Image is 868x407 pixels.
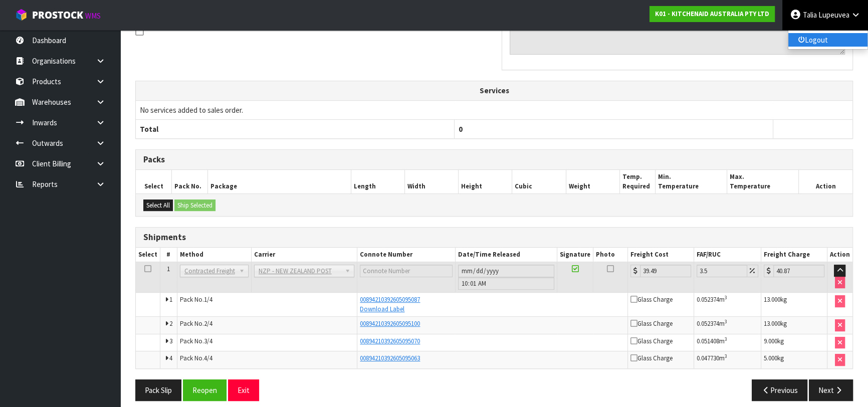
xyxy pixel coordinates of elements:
[204,354,212,362] span: 4/4
[204,295,212,304] span: 1/4
[351,170,404,193] th: Length
[169,354,172,362] span: 4
[593,248,628,262] th: Photo
[764,295,780,304] span: 13.000
[360,319,420,328] a: 00894210392605095100
[764,337,777,345] span: 9.000
[694,248,761,262] th: FAF/RUC
[725,353,727,359] sup: 3
[694,293,761,317] td: m
[566,170,619,193] th: Weight
[360,265,452,277] input: Connote Number
[136,170,172,193] th: Select
[694,317,761,334] td: m
[764,354,777,362] span: 5.000
[773,265,824,277] input: Freight Charge
[459,170,512,193] th: Height
[228,379,259,401] button: Exit
[177,317,357,334] td: Pack No.
[725,336,727,342] sup: 3
[761,334,827,351] td: kg
[251,248,357,262] th: Carrier
[360,337,420,345] a: 00894210392605095070
[136,248,160,262] th: Select
[697,337,719,345] span: 0.051408
[85,11,101,21] small: WMS
[630,354,673,362] span: Glass Charge
[360,305,404,313] a: Download Label
[694,351,761,368] td: m
[404,170,458,193] th: Width
[764,319,780,328] span: 13.000
[727,170,799,193] th: Max. Temperature
[697,354,719,362] span: 0.047730
[788,33,867,47] a: Logout
[143,199,173,212] button: Select All
[15,9,28,21] img: cube-alt.png
[172,170,208,193] th: Pack No.
[360,354,420,362] a: 00894210392605095063
[204,337,212,345] span: 3/4
[177,293,357,317] td: Pack No.
[752,379,808,401] button: Previous
[259,265,341,277] span: NZP - NEW ZEALAND POST
[761,317,827,334] td: kg
[136,81,852,100] th: Services
[207,170,351,193] th: Package
[135,379,181,401] button: Pack Slip
[656,170,727,193] th: Min. Temperature
[512,170,566,193] th: Cubic
[818,10,849,20] span: Lupeuvea
[725,294,727,301] sup: 3
[725,318,727,325] sup: 3
[360,295,420,304] a: 00894210392605095087
[177,334,357,351] td: Pack No.
[143,155,845,164] h3: Packs
[694,334,761,351] td: m
[357,248,455,262] th: Connote Number
[136,120,455,139] th: Total
[183,379,227,401] button: Reopen
[169,319,172,328] span: 2
[630,337,673,345] span: Glass Charge
[630,295,673,304] span: Glass Charge
[827,248,852,262] th: Action
[619,170,656,193] th: Temp. Required
[697,319,719,328] span: 0.052374
[169,295,172,304] span: 1
[459,124,463,134] span: 0
[177,248,251,262] th: Method
[809,379,853,401] button: Next
[204,319,212,328] span: 2/4
[761,351,827,368] td: kg
[630,319,673,328] span: Glass Charge
[160,248,177,262] th: #
[177,351,357,368] td: Pack No.
[640,265,691,277] input: Freight Cost
[655,10,769,18] strong: K01 - KITCHENAID AUSTRALIA PTY LTD
[803,10,817,20] span: Talia
[697,265,747,277] input: Freight Adjustment
[455,248,557,262] th: Date/Time Released
[761,293,827,317] td: kg
[143,233,845,242] h3: Shipments
[649,6,775,22] a: K01 - KITCHENAID AUSTRALIA PTY LTD
[761,248,827,262] th: Freight Charge
[136,100,852,119] td: No services added to sales order.
[557,248,593,262] th: Signature
[169,337,172,345] span: 3
[627,248,694,262] th: Freight Cost
[167,265,170,273] span: 1
[799,170,852,193] th: Action
[184,265,235,277] span: Contracted Freight
[174,199,215,212] button: Ship Selected
[32,9,83,22] span: ProStock
[697,295,719,304] span: 0.052374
